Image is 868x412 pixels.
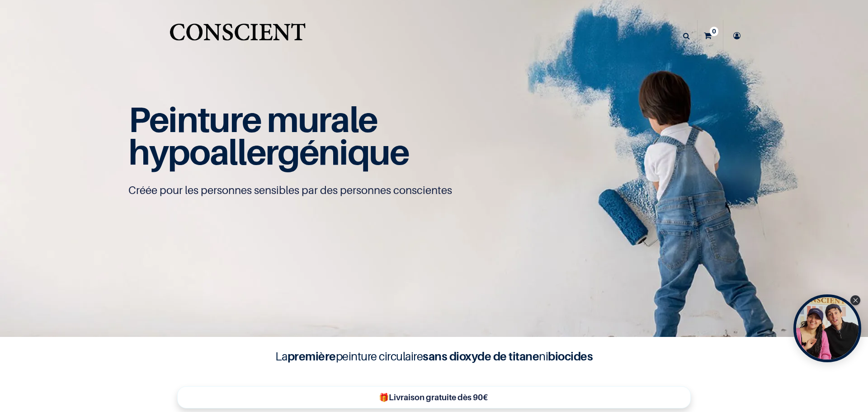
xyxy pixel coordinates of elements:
[793,294,861,362] div: Open Tolstoy
[850,295,860,305] div: Close Tolstoy widget
[288,349,336,363] b: première
[548,349,593,363] b: biocides
[710,27,718,36] sup: 0
[423,349,539,363] b: sans dioxyde de titane
[698,20,723,52] a: 0
[128,183,740,198] p: Créée pour les personnes sensibles par des personnes conscientes
[168,18,307,54] img: Conscient
[168,18,307,54] a: Logo of Conscient
[793,294,861,362] div: Tolstoy bubble widget
[128,131,409,173] span: hypoallergénique
[253,348,615,365] h4: La peinture circulaire ni
[379,393,488,402] b: 🎁Livraison gratuite dès 90€
[793,294,861,362] div: Open Tolstoy widget
[128,98,377,140] span: Peinture murale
